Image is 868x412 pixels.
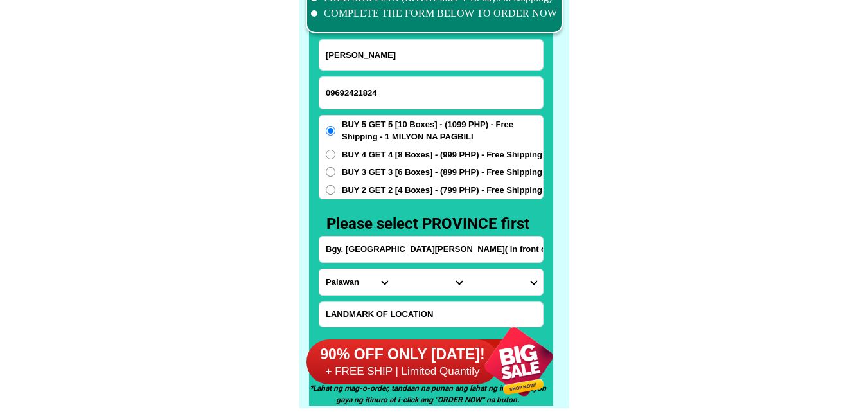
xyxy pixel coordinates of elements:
select: Select commune [468,269,543,295]
input: BUY 3 GET 3 [6 Boxes] - (899 PHP) - Free Shipping [326,167,335,177]
li: COMPLETE THE FORM BELOW TO ORDER NOW [311,6,558,21]
h5: *Lahat ng mag-o-order, tandaan na punan ang lahat ng impormasyon gaya ng itinuro at i-click ang "... [303,382,553,406]
h3: Please select PROVINCE first [326,212,542,235]
input: Input address [319,237,543,262]
input: BUY 4 GET 4 [8 Boxes] - (999 PHP) - Free Shipping [326,150,335,159]
h6: 90% OFF ONLY [DATE]! [306,345,499,364]
select: Select district [394,269,468,295]
span: BUY 2 GET 2 [4 Boxes] - (799 PHP) - Free Shipping [342,184,542,197]
input: BUY 2 GET 2 [4 Boxes] - (799 PHP) - Free Shipping [326,185,335,195]
input: Input full_name [319,40,543,70]
h6: + FREE SHIP | Limited Quantily [306,364,499,379]
input: BUY 5 GET 5 [10 Boxes] - (1099 PHP) - Free Shipping - 1 MILYON NA PAGBILI [326,126,335,136]
input: Input LANDMARKOFLOCATION [319,302,543,327]
input: Input phone_number [319,77,543,109]
span: BUY 4 GET 4 [8 Boxes] - (999 PHP) - Free Shipping [342,148,542,161]
span: BUY 3 GET 3 [6 Boxes] - (899 PHP) - Free Shipping [342,166,542,179]
span: BUY 5 GET 5 [10 Boxes] - (1099 PHP) - Free Shipping - 1 MILYON NA PAGBILI [342,118,543,143]
select: Select province [319,269,394,295]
